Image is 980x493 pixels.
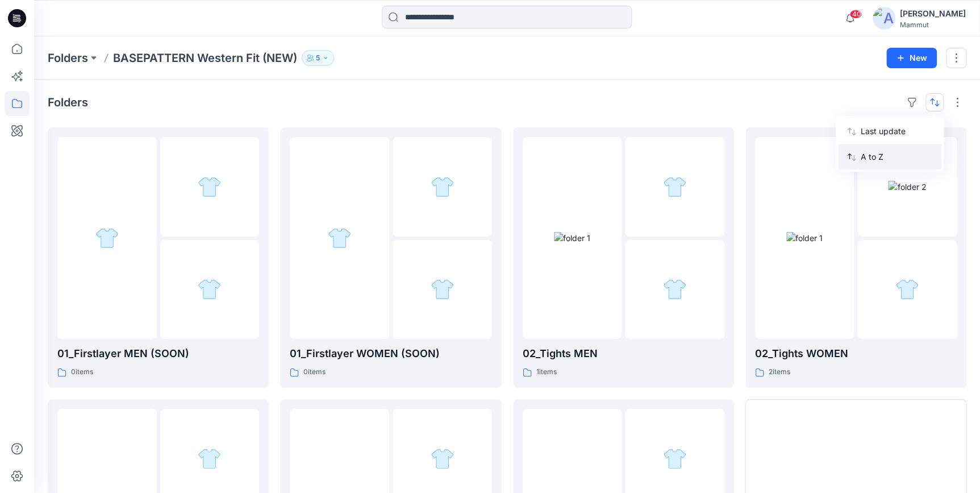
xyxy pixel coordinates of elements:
img: folder 2 [888,181,926,193]
img: folder 2 [663,447,686,470]
img: folder 2 [198,447,221,470]
img: folder 3 [895,277,919,301]
p: 01_Firstlayer MEN (SOON) [57,346,259,362]
p: 0 items [303,366,326,378]
img: avatar [873,7,895,30]
button: New [886,48,937,68]
img: folder 1 [95,226,119,250]
p: Last update [861,125,932,137]
p: 01_Firstlayer WOMEN (SOON) [290,346,491,362]
img: folder 2 [198,175,221,198]
p: 02_Tights MEN [523,346,724,362]
img: folder 3 [431,277,454,301]
div: Mammut [900,20,966,29]
img: folder 3 [198,277,221,301]
p: A to Z [861,151,932,163]
p: 2 items [769,366,790,378]
a: folder 1folder 2folder 302_Tights WOMEN2items [745,127,966,388]
p: 1 items [536,366,557,378]
a: folder 1folder 2folder 301_Firstlayer WOMEN (SOON)0items [280,127,501,388]
img: folder 2 [431,447,454,470]
a: folder 1folder 2folder 302_Tights MEN1items [513,127,734,388]
a: Folders [48,50,88,66]
img: folder 2 [431,175,454,198]
h4: Folders [48,96,88,109]
img: folder 1 [328,226,351,250]
img: folder 3 [663,277,686,301]
p: 0 items [71,366,93,378]
img: folder 1 [786,232,823,244]
p: 02_Tights WOMEN [755,346,957,362]
p: 5 [316,52,320,64]
img: folder 1 [554,232,590,244]
div: [PERSON_NAME] [900,7,966,20]
span: 40 [849,10,862,19]
button: 5 [302,50,334,66]
p: BASEPATTERN Western Fit (NEW) [113,50,297,66]
img: folder 2 [663,175,686,198]
a: folder 1folder 2folder 301_Firstlayer MEN (SOON)0items [48,127,269,388]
